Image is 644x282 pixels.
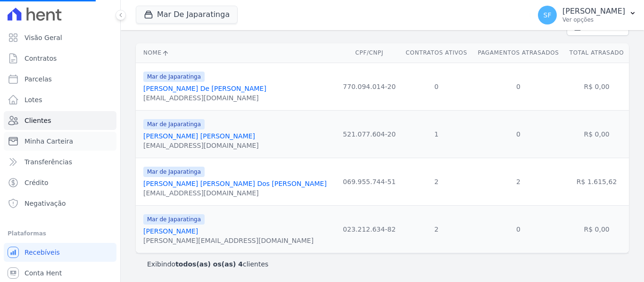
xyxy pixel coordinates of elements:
[401,158,472,205] td: 2
[472,110,564,158] td: 0
[4,111,116,130] a: Clientes
[8,228,113,239] div: Plataformas
[143,236,314,245] div: [PERSON_NAME][EMAIL_ADDRESS][DOMAIN_NAME]
[564,205,629,253] td: R$ 0,00
[143,85,266,92] a: [PERSON_NAME] De [PERSON_NAME]
[4,173,116,192] a: Crédito
[4,28,116,47] a: Visão Geral
[338,205,401,253] td: 023.212.634-82
[175,260,243,268] b: todos(as) os(as) 4
[544,12,552,18] span: SF
[143,214,205,225] span: Mar de Japaratinga
[25,95,42,105] span: Lotes
[143,167,205,177] span: Mar de Japaratinga
[136,6,238,24] button: Mar De Japaratinga
[4,132,116,151] a: Minha Carteira
[143,141,259,150] div: [EMAIL_ADDRESS][DOMAIN_NAME]
[530,2,644,28] button: SF [PERSON_NAME] Ver opções
[401,205,472,253] td: 2
[4,243,116,262] a: Recebíveis
[401,63,472,110] td: 0
[562,7,625,16] p: [PERSON_NAME]
[338,63,401,110] td: 770.094.014-20
[401,43,472,63] th: Contratos Ativos
[338,158,401,205] td: 069.955.744-51
[4,90,116,109] a: Lotes
[4,70,116,89] a: Parcelas
[338,110,401,158] td: 521.077.604-20
[562,16,625,24] p: Ver opções
[401,110,472,158] td: 1
[143,93,266,103] div: [EMAIL_ADDRESS][DOMAIN_NAME]
[143,188,327,198] div: [EMAIL_ADDRESS][DOMAIN_NAME]
[472,43,564,63] th: Pagamentos Atrasados
[143,72,205,82] span: Mar de Japaratinga
[25,199,66,208] span: Negativação
[4,153,116,171] a: Transferências
[472,158,564,205] td: 2
[143,132,255,140] a: [PERSON_NAME] [PERSON_NAME]
[564,158,629,205] td: R$ 1.615,62
[25,54,57,63] span: Contratos
[25,137,73,146] span: Minha Carteira
[25,157,72,167] span: Transferências
[564,43,629,63] th: Total Atrasado
[472,63,564,110] td: 0
[25,116,51,125] span: Clientes
[472,205,564,253] td: 0
[25,33,62,42] span: Visão Geral
[143,119,205,129] span: Mar de Japaratinga
[4,194,116,213] a: Negativação
[143,227,198,235] a: [PERSON_NAME]
[136,43,338,63] th: Nome
[25,178,49,187] span: Crédito
[147,259,268,269] p: Exibindo clientes
[4,49,116,68] a: Contratos
[25,248,60,257] span: Recebíveis
[25,268,62,278] span: Conta Hent
[25,74,52,84] span: Parcelas
[564,63,629,110] td: R$ 0,00
[564,110,629,158] td: R$ 0,00
[143,180,327,187] a: [PERSON_NAME] [PERSON_NAME] Dos [PERSON_NAME]
[338,43,401,63] th: CPF/CNPJ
